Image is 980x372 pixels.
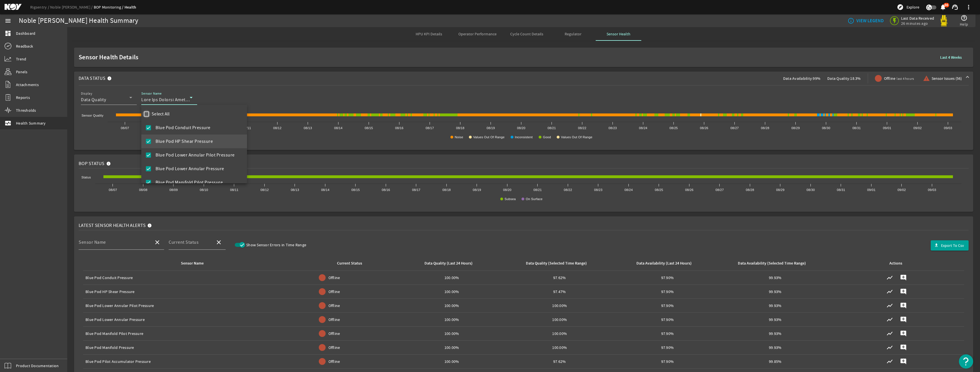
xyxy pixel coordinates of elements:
span: Blue Pod Lower Annular Pressure [156,165,224,172]
label: Select All [150,111,170,117]
span: Blue Pod Lower Annular Pilot Pressure [156,152,235,158]
span: Blue Pod HP Shear Pressure [156,138,213,145]
span: Blue Pod Conduit Pressure [156,124,211,131]
button: Open Resource Center [959,354,973,369]
span: Blue Pod Manifold Pilot Pressure [156,179,223,186]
